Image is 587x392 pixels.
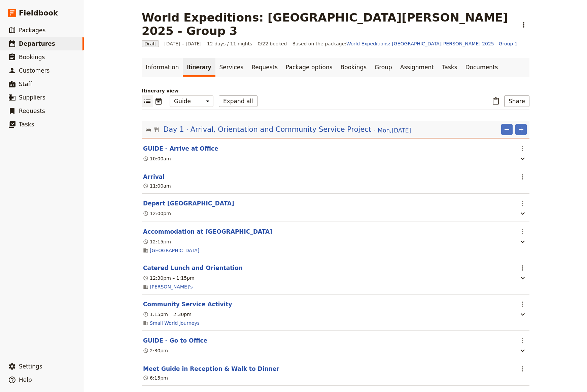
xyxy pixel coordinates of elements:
button: Edit this itinerary item [143,199,234,207]
h1: World Expeditions: [GEOGRAPHIC_DATA][PERSON_NAME] 2025 - Group 3 [142,11,514,38]
button: Actions [517,198,528,209]
span: Requests [19,108,45,114]
button: Actions [517,299,528,310]
span: [DATE] – [DATE] [164,40,202,47]
div: 12:00pm [143,210,171,217]
span: 12 days / 11 nights [207,40,252,47]
span: Day 1 [163,124,184,134]
span: Departures [19,40,55,47]
span: Staff [19,81,32,87]
span: Fieldbook [19,8,58,18]
span: Bookings [19,54,45,61]
button: Remove [501,124,513,135]
button: Expand all [219,95,257,107]
span: Customers [19,67,49,74]
button: Add [515,124,527,135]
span: Suppliers [19,94,45,101]
button: Paste itinerary item [490,95,502,107]
button: Actions [517,262,528,274]
button: Edit this itinerary item [143,365,279,373]
span: Tasks [19,121,34,128]
button: Actions [517,335,528,346]
button: Actions [517,226,528,237]
span: Mon , [DATE] [378,126,411,134]
div: 11:00am [143,183,171,189]
span: Based on the package: [292,40,517,47]
button: Actions [517,363,528,375]
button: Edit day information [146,124,411,134]
button: Edit this itinerary item [143,337,207,345]
a: [GEOGRAPHIC_DATA] [150,247,199,254]
div: 1:15pm – 2:30pm [143,311,192,318]
button: Edit this itinerary item [143,264,243,272]
span: Settings [19,363,42,370]
button: Edit this itinerary item [143,173,165,181]
a: Small World Journeys [150,320,200,326]
div: 2:30pm [143,347,168,354]
a: Requests [247,58,282,77]
div: 12:15pm [143,238,171,245]
button: Actions [517,171,528,183]
a: Itinerary [183,58,215,77]
div: 6:15pm [143,375,168,381]
button: Actions [518,19,529,31]
a: Tasks [438,58,461,77]
a: Services [215,58,248,77]
div: 10:00am [143,155,171,162]
button: Edit this itinerary item [143,300,232,308]
span: Arrival, Orientation and Community Service Project [191,124,371,134]
span: 0/22 booked [257,40,287,47]
span: Packages [19,27,45,34]
button: Share [504,95,529,107]
button: Actions [517,143,528,154]
a: Package options [282,58,336,77]
a: Assignment [396,58,438,77]
a: Group [371,58,396,77]
button: List view [142,95,153,107]
a: Information [142,58,183,77]
span: Help [19,377,32,383]
button: Edit this itinerary item [143,228,272,236]
div: 12:30pm – 1:15pm [143,275,195,281]
a: World Expeditions: [GEOGRAPHIC_DATA][PERSON_NAME] 2025 - Group 1 [346,41,518,46]
p: Itinerary view [142,87,529,94]
button: Calendar view [153,95,164,107]
a: [PERSON_NAME]'s [150,283,193,290]
button: Edit this itinerary item [143,145,218,153]
a: Documents [461,58,502,77]
a: Bookings [337,58,371,77]
span: Draft [142,40,159,47]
